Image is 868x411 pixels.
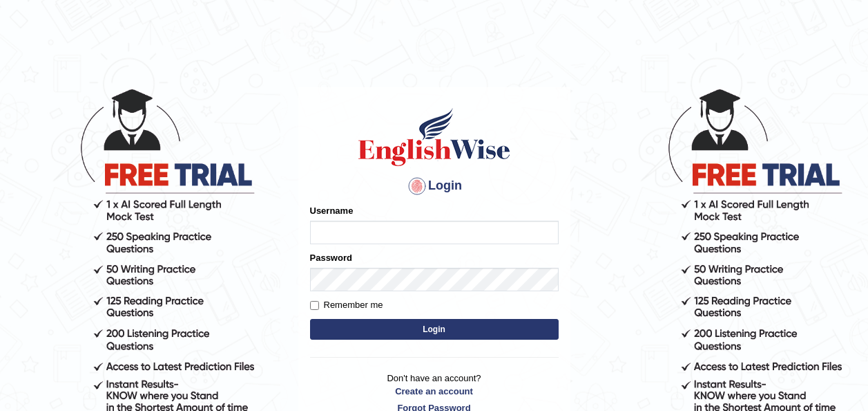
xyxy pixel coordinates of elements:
input: Remember me [310,301,319,310]
button: Login [310,319,559,340]
h4: Login [310,175,559,197]
label: Username [310,204,354,217]
a: Create an account [310,385,559,398]
label: Password [310,251,352,264]
label: Remember me [310,298,383,312]
img: Logo of English Wise sign in for intelligent practice with AI [356,106,513,168]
